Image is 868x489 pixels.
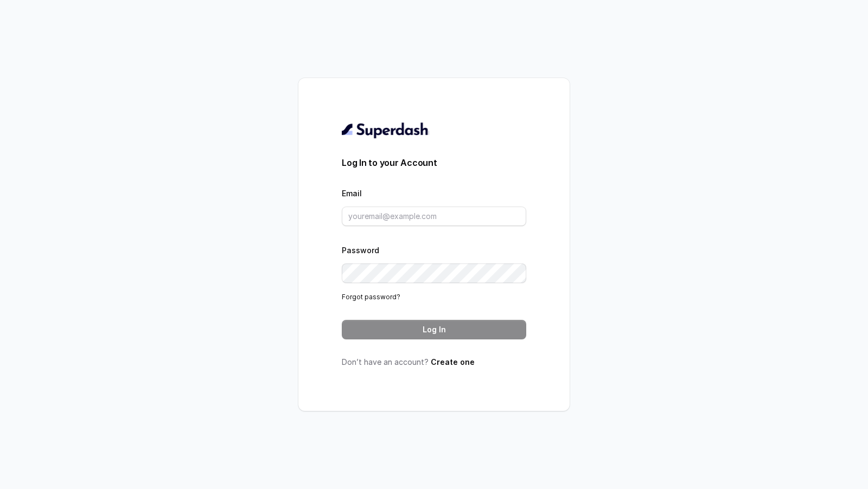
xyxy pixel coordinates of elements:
[342,189,362,198] label: Email
[342,357,526,368] p: Don’t have an account?
[342,293,400,301] a: Forgot password?
[342,121,429,139] img: light.svg
[431,357,475,366] a: Create one
[342,207,526,226] input: youremail@example.com
[342,246,379,255] label: Password
[342,320,526,339] button: Log In
[342,156,526,169] h3: Log In to your Account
